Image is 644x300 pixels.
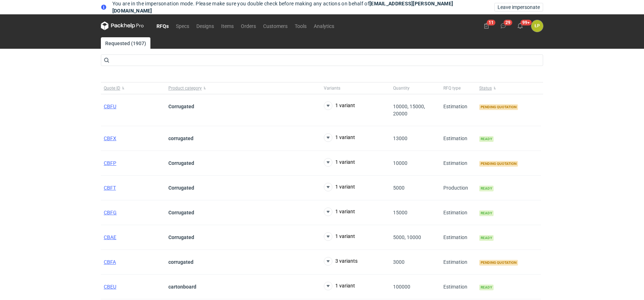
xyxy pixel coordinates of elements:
span: Pending quotation [479,161,518,167]
div: Estimation [440,126,476,151]
strong: corrugated [168,135,193,141]
div: Łukasz Postawa [531,20,543,32]
div: Estimation [440,250,476,275]
span: 5000, 10000 [393,234,421,240]
strong: Corrugated [168,185,194,191]
span: RFQ type [443,85,461,91]
a: CBFP [104,160,116,166]
span: Status [479,85,492,91]
a: Requested (1907) [101,37,150,49]
span: Variants [324,85,340,91]
strong: Corrugated [168,104,194,109]
button: 11 [481,20,492,32]
div: Estimation [440,225,476,250]
button: 99+ [514,20,526,32]
span: Ready [479,210,494,216]
a: CBFT [104,185,116,191]
a: CBFX [104,135,116,141]
button: 1 variant [324,133,355,142]
button: Product category [165,82,321,94]
strong: Corrugated [168,234,194,240]
button: 1 variant [324,232,355,241]
strong: Corrugated [168,160,194,166]
span: Leave impersonate [498,5,540,10]
span: Pending quotation [479,260,518,266]
a: CBAE [104,234,116,240]
button: 1 variant [324,158,355,167]
span: Product category [168,85,202,91]
a: Tools [291,22,310,30]
strong: cartonboard [168,284,196,290]
button: 1 variant [324,183,355,191]
div: Estimation [440,94,476,126]
span: 5000 [393,185,405,191]
button: Status [476,82,541,94]
button: 1 variant [324,208,355,216]
span: Quote ID [104,85,120,91]
a: Orders [237,22,260,30]
a: Customers [260,22,291,30]
span: Ready [479,136,494,142]
a: CBFG [104,210,117,215]
div: Production [440,176,476,200]
button: Quote ID [101,82,165,94]
button: 29 [498,20,509,32]
strong: corrugated [168,259,193,265]
button: 1 variant [324,282,355,290]
a: CBEU [104,284,116,290]
span: 10000 [393,160,407,166]
span: Ready [479,235,494,241]
span: Pending quotation [479,104,518,110]
div: Estimation [440,151,476,176]
span: 15000 [393,210,407,215]
a: CBFA [104,259,116,265]
button: 1 variant [324,101,355,110]
button: 3 variants [324,257,358,266]
span: 13000 [393,135,407,141]
strong: Corrugated [168,210,194,215]
div: Estimation [440,200,476,225]
a: Analytics [310,22,338,30]
a: Specs [172,22,193,30]
svg: Packhelp Pro [101,22,144,30]
a: Items [218,22,237,30]
span: 10000, 15000, 20000 [393,104,425,116]
span: 100000 [393,284,410,290]
div: Estimation [440,275,476,299]
span: Ready [479,285,494,290]
a: Designs [193,22,218,30]
a: CBFU [104,104,116,109]
span: Quantity [393,85,410,91]
span: Ready [479,186,494,191]
button: ŁP [531,20,543,32]
span: 3000 [393,259,405,265]
button: Leave impersonate [494,3,543,11]
a: RFQs [153,22,172,30]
